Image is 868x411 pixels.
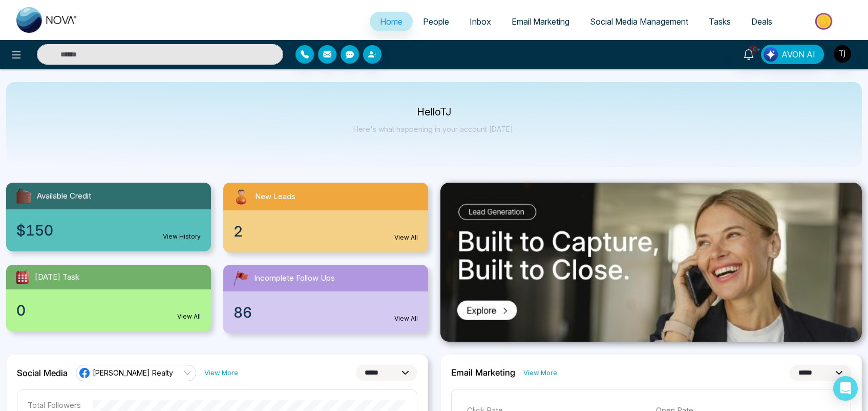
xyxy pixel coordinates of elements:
[470,16,491,27] span: Inbox
[501,12,580,31] a: Email Marketing
[254,272,335,284] span: Incomplete Follow Ups
[394,314,418,323] a: View All
[16,220,53,241] span: $150
[413,12,459,31] a: People
[16,7,78,33] img: Nova CRM Logo
[255,191,295,203] span: New Leads
[16,300,26,321] span: 0
[177,312,201,321] a: View All
[698,12,741,31] a: Tasks
[231,187,251,206] img: newLeads.svg
[423,16,449,27] span: People
[234,221,243,242] span: 2
[370,12,413,31] a: Home
[204,368,238,378] a: View More
[834,45,851,63] img: User Avatar
[764,47,778,62] img: Lead Flow
[788,10,862,33] img: Market-place.gif
[751,16,772,27] span: Deals
[781,48,815,61] span: AVON AI
[217,183,434,252] a: New Leads2View All
[231,269,250,287] img: followUps.svg
[590,16,688,27] span: Social Media Management
[580,12,698,31] a: Social Media Management
[394,233,418,242] a: View All
[709,16,731,27] span: Tasks
[93,368,173,378] span: [PERSON_NAME] Realty
[523,368,557,378] a: View More
[14,187,33,205] img: availableCredit.svg
[380,16,403,27] span: Home
[353,125,515,133] p: Here's what happening in your account [DATE].
[163,232,201,241] a: View History
[741,12,782,31] a: Deals
[17,368,68,378] h2: Social Media
[512,16,569,27] span: Email Marketing
[14,269,31,285] img: todayTask.svg
[451,367,515,378] h2: Email Marketing
[833,376,858,401] div: Open Intercom Messenger
[37,190,91,202] span: Available Credit
[736,45,761,63] a: 10+
[353,108,515,116] p: Hello TJ
[234,302,252,323] span: 86
[28,400,81,410] p: Total Followers
[217,265,434,334] a: Incomplete Follow Ups86View All
[749,45,758,54] span: 10+
[459,12,501,31] a: Inbox
[761,45,824,64] button: AVON AI
[35,271,79,283] span: [DATE] Task
[440,183,862,342] img: .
